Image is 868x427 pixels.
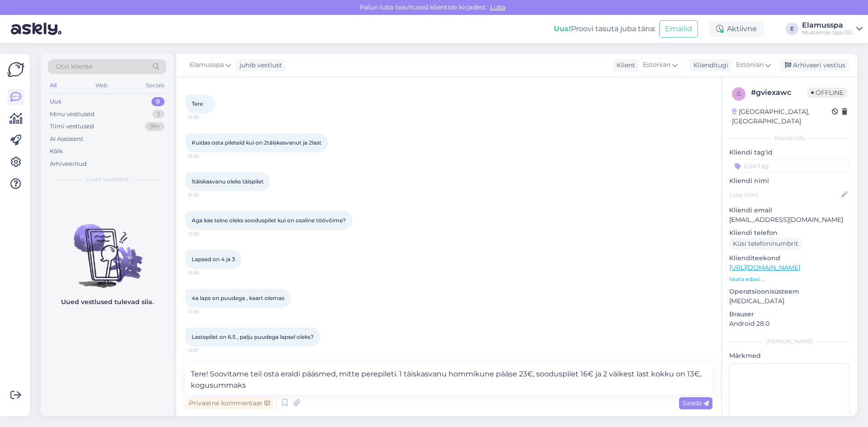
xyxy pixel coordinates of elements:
[185,397,274,409] div: Privaatne kommentaar
[786,23,798,35] div: E
[779,59,849,71] div: Arhiveeri vestlus
[188,308,222,315] span: 12:36
[50,160,87,169] div: Arhiveeritud
[729,228,850,238] p: Kliendi telefon
[729,176,850,186] p: Kliendi nimi
[709,21,764,37] div: Aktiivne
[729,253,850,263] p: Klienditeekond
[192,100,203,107] span: Tere
[192,217,346,224] span: Aga kas teine oleks sooduspilet kui on osaline töövõime?
[554,23,656,34] div: Proovi tasuta juba täna:
[729,275,850,283] p: Vaata edasi ...
[188,347,222,354] span: 12:37
[683,399,709,407] span: Saada
[487,3,508,11] span: Luba
[7,61,24,78] img: Askly Logo
[86,175,128,183] span: Uued vestlused
[729,351,850,361] p: Märkmed
[659,20,698,38] button: Emailid
[802,29,853,36] div: Mustamäe Spa OÜ
[41,208,174,289] img: No chats
[751,87,807,98] div: # gviexawc
[50,110,94,119] div: Minu vestlused
[554,24,571,33] b: Uus!
[729,238,802,250] div: Küsi telefoninumbrit
[192,295,284,301] span: 4a laps on puudega , kaart olemas
[48,80,58,91] div: All
[50,97,61,106] div: Uus
[192,178,264,185] span: 1täiskasvanu oleks täispilet
[236,61,282,70] div: juhib vestlust
[50,147,63,156] div: Kõik
[729,319,850,328] p: Android 28.0
[807,88,847,98] span: Offline
[729,206,850,215] p: Kliendi email
[145,122,165,131] div: 99+
[152,110,165,119] div: 3
[56,62,92,71] span: Otsi kliente
[737,90,741,97] span: g
[188,114,222,121] span: 12:35
[729,263,800,272] a: [URL][DOMAIN_NAME]
[736,60,764,70] span: Estonian
[802,22,863,36] a: ElamusspaMustamäe Spa OÜ
[188,230,222,237] span: 12:36
[690,61,728,70] div: Klienditugi
[729,338,850,346] div: [PERSON_NAME]
[729,310,850,319] p: Brauser
[729,159,850,173] input: Lisa tag
[189,60,224,70] span: Elamusspa
[144,80,166,91] div: Socials
[61,297,154,307] p: Uued vestlused tulevad siia.
[729,148,850,157] p: Kliendi tag'id
[802,22,853,29] div: Elamusspa
[94,80,109,91] div: Web
[613,61,635,70] div: Klient
[185,365,712,394] textarea: Tere! Soovitame teil osta eraldi pääsmed, mitte perepileti. 1 täiskasvanu hommikune pääse 23€, so...
[50,135,83,144] div: AI Assistent
[729,287,850,296] p: Operatsioonisüsteem
[188,192,222,198] span: 12:36
[188,269,222,276] span: 12:36
[192,333,314,340] span: Lastepilet on 6.5 , palju puudega lapsel oleks?
[192,139,321,146] span: Kuidas osta pileteid kui on 2täiskasvanut ja 2last
[730,190,840,200] input: Lisa nimi
[729,215,850,225] p: [EMAIL_ADDRESS][DOMAIN_NAME]
[151,97,165,106] div: 0
[732,107,832,126] div: [GEOGRAPHIC_DATA], [GEOGRAPHIC_DATA]
[729,296,850,306] p: [MEDICAL_DATA]
[188,153,222,160] span: 12:36
[50,122,94,131] div: Tiimi vestlused
[729,134,850,142] div: Kliendi info
[643,60,670,70] span: Estonian
[192,256,235,263] span: Lapsed on 4 ja 3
